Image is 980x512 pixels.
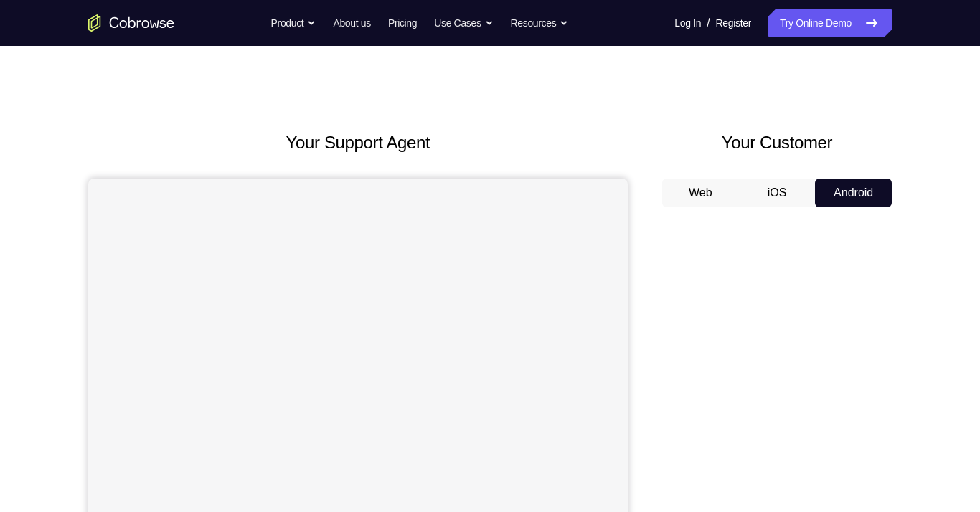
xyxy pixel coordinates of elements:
[88,130,628,156] h2: Your Support Agent
[716,9,751,37] a: Register
[662,130,892,156] h2: Your Customer
[674,9,701,37] a: Log In
[333,9,370,37] a: About us
[434,9,493,37] button: Use Cases
[271,9,316,37] button: Product
[662,179,739,207] button: Web
[815,179,892,207] button: Android
[768,9,892,37] a: Try Online Demo
[388,9,417,37] a: Pricing
[739,179,816,207] button: iOS
[707,14,710,32] span: /
[88,14,174,32] a: Go to the home page
[511,9,569,37] button: Resources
